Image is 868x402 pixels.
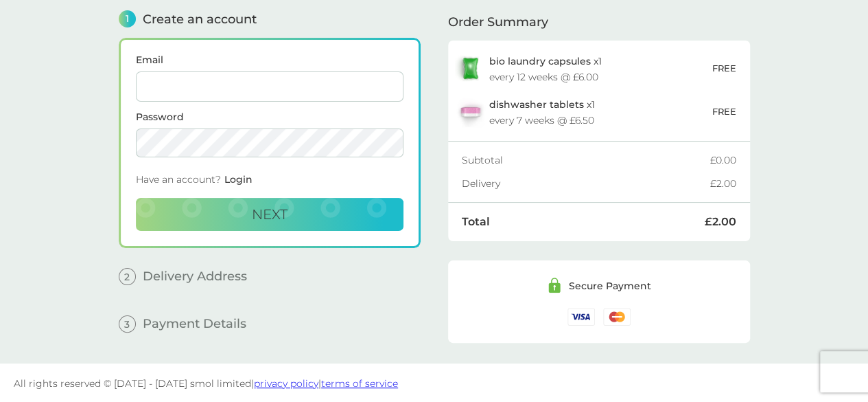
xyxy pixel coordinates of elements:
[462,179,710,188] div: Delivery
[448,16,548,28] span: Order Summary
[136,55,403,65] label: Email
[710,179,736,188] div: £2.00
[489,56,602,67] p: x 1
[712,61,736,76] p: FREE
[119,315,136,333] span: 3
[254,377,318,390] a: privacy policy
[462,216,705,227] div: Total
[489,72,598,82] div: every 12 weeks @ £6.00
[321,377,398,390] a: terms of service
[489,115,594,125] div: every 7 weeks @ £6.50
[712,104,736,119] p: FREE
[603,308,631,325] img: /assets/icons/cards/mastercard.svg
[119,10,136,27] span: 1
[143,317,246,330] span: Payment Details
[710,155,736,165] div: £0.00
[224,173,253,186] span: Login
[489,98,584,111] span: dishwasher tablets
[143,13,257,25] span: Create an account
[489,55,591,67] span: bio laundry capsules
[462,155,710,165] div: Subtotal
[143,270,247,282] span: Delivery Address
[136,198,403,231] button: Next
[705,216,736,227] div: £2.00
[119,268,136,285] span: 2
[567,308,595,325] img: /assets/icons/cards/visa.svg
[569,281,651,291] div: Secure Payment
[252,206,288,223] span: Next
[136,112,403,122] label: Password
[489,99,595,110] p: x 1
[136,168,403,198] div: Have an account?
